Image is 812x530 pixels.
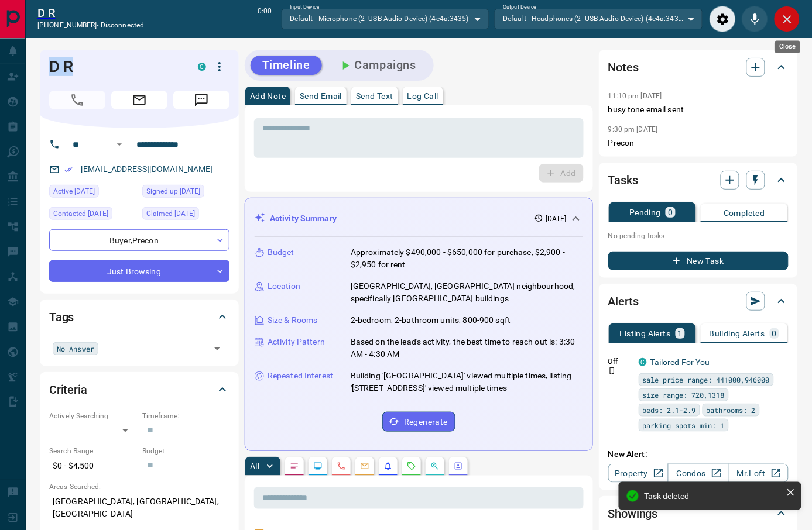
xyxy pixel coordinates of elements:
div: Task deleted [645,491,782,501]
div: Alerts [608,287,789,315]
a: Tailored For You [650,357,710,367]
span: Email [111,91,167,109]
a: [EMAIL_ADDRESS][DOMAIN_NAME] [81,164,213,174]
div: Default - Headphones (2- USB Audio Device) (4c4a:3435) [495,9,703,29]
div: Tasks [608,166,789,194]
span: disconnected [101,21,144,29]
p: Activity Pattern [268,336,325,348]
p: New Alert: [608,448,789,460]
svg: Requests [407,462,416,471]
svg: Email Verified [64,166,73,174]
p: Search Range: [49,446,136,456]
p: Repeated Interest [268,370,333,382]
p: Pending [629,208,661,216]
div: Mon Oct 13 2025 [142,207,229,223]
p: 1 [678,329,683,338]
a: D R [37,6,144,20]
button: Timeline [251,56,322,75]
span: Signed up [DATE] [146,185,200,197]
p: Activity Summary [270,212,337,225]
h2: Notes [608,58,639,77]
svg: Listing Alerts [383,462,393,471]
span: parking spots min: 1 [643,419,725,431]
p: Size & Rooms [268,314,318,326]
p: 0:00 [258,6,272,32]
span: size range: 720,1318 [643,389,725,401]
span: bathrooms: 2 [707,404,756,416]
div: Default - Microphone (2- USB Audio Device) (4c4a:3435) [282,9,489,29]
div: Mon Oct 13 2025 [49,207,136,223]
span: Message [173,91,229,109]
span: Claimed [DATE] [146,208,195,219]
div: Mute [742,6,768,32]
p: Listing Alerts [620,329,671,338]
p: busy tone email sent [608,104,789,116]
p: 2-bedroom, 2-bathroom units, 800-900 sqft [351,314,511,326]
p: Areas Searched: [49,481,229,492]
p: 0 [668,208,673,216]
span: sale price range: 441000,946000 [643,374,770,386]
div: condos.ca [198,63,206,71]
p: 0 [772,329,777,338]
p: Approximately $490,000 - $650,000 for purchase, $2,900 - $2,950 for rent [351,246,583,271]
button: Open [112,137,126,152]
div: Activity Summary[DATE] [255,208,583,229]
button: New Task [608,252,789,270]
label: Output Device [503,4,536,11]
p: Completed [724,209,765,217]
h2: Tasks [608,171,638,190]
span: Active [DATE] [53,185,95,197]
div: Tags [49,303,229,331]
div: Showings [608,500,789,528]
p: Based on the lead's activity, the best time to reach out is: 3:30 AM - 4:30 AM [351,336,583,360]
p: Budget: [142,446,229,456]
span: Call [49,91,105,109]
button: Regenerate [382,412,455,432]
div: Sun Oct 12 2025 [49,185,136,201]
div: condos.ca [639,358,647,366]
a: Mr.Loft [728,464,789,483]
p: Send Email [300,92,342,100]
label: Input Device [290,4,320,11]
p: Log Call [407,92,438,100]
svg: Emails [360,462,369,471]
svg: Agent Actions [454,462,463,471]
p: Building Alerts [710,329,765,338]
svg: Calls [337,462,346,471]
div: Close [775,40,801,53]
p: Off [608,356,632,367]
p: [DATE] [546,214,567,224]
p: [PHONE_NUMBER] - [37,20,144,30]
p: Location [268,280,300,292]
p: $0 - $4,500 [49,456,136,476]
p: Send Text [356,92,393,100]
p: 9:30 pm [DATE] [608,125,658,133]
h2: Showings [608,504,658,523]
p: No pending tasks [608,227,789,245]
span: beds: 2.1-2.9 [643,404,696,416]
h1: D R [49,57,180,76]
span: No Answer [57,343,94,355]
div: Notes [608,53,789,81]
svg: Opportunities [430,462,440,471]
h2: Tags [49,308,74,326]
div: Buyer , Precon [49,229,229,251]
p: [GEOGRAPHIC_DATA], [GEOGRAPHIC_DATA], [GEOGRAPHIC_DATA] [49,492,229,524]
span: Contacted [DATE] [53,208,108,219]
p: All [250,462,259,470]
a: Property [608,464,669,483]
div: Close [774,6,800,32]
p: 11:10 pm [DATE] [608,92,662,100]
svg: Notes [290,462,299,471]
svg: Push Notification Only [608,367,616,375]
div: Just Browsing [49,260,229,282]
svg: Lead Browsing Activity [313,462,323,471]
p: Precon [608,137,789,149]
p: Add Note [250,92,286,100]
a: Condos [668,464,728,483]
p: Building '[GEOGRAPHIC_DATA]' viewed multiple times, listing '[STREET_ADDRESS]' viewed multiple times [351,370,583,394]
p: Budget [268,246,294,259]
button: Open [209,340,225,357]
button: Campaigns [327,56,428,75]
